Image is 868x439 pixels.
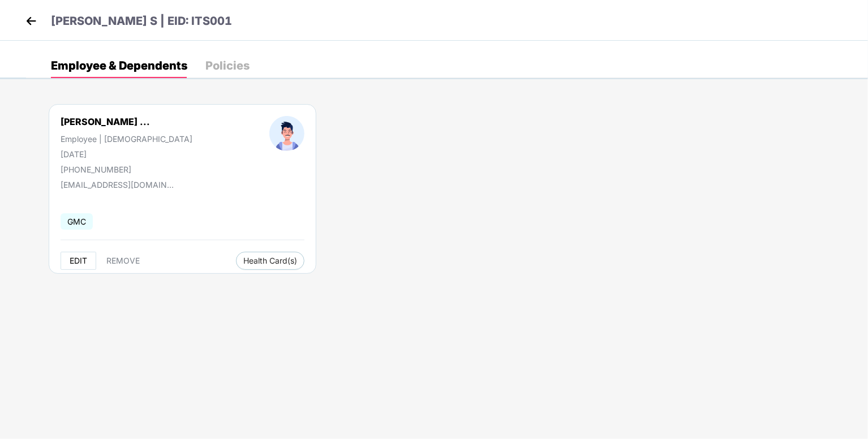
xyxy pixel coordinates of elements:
span: GMC [61,213,93,230]
button: EDIT [61,252,96,270]
div: [PHONE_NUMBER] [61,165,192,174]
div: [DATE] [61,149,192,159]
button: REMOVE [97,252,149,270]
span: EDIT [70,256,87,265]
div: Employee | [DEMOGRAPHIC_DATA] [61,134,192,144]
img: profileImage [269,116,304,151]
div: Employee & Dependents [51,60,187,71]
button: Health Card(s) [236,252,304,270]
img: back [23,12,40,29]
div: [PERSON_NAME] ... [61,116,150,127]
div: [EMAIL_ADDRESS][DOMAIN_NAME] [61,180,174,190]
span: Health Card(s) [243,258,297,264]
p: [PERSON_NAME] S | EID: ITS001 [51,12,232,30]
span: REMOVE [106,256,140,265]
div: Policies [205,60,250,71]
